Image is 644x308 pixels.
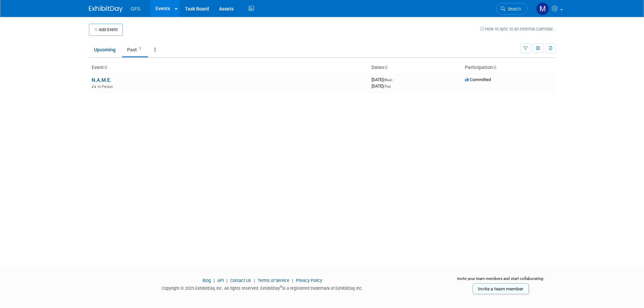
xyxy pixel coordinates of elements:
sup: ® [280,285,282,289]
img: Molly Perez [536,2,549,15]
a: Invite a team member [473,283,529,294]
th: Dates [369,62,462,73]
span: (Wed) [383,78,392,82]
a: Privacy Policy [296,278,322,283]
img: In-Person Event [92,85,96,88]
th: Participation [462,62,555,73]
a: Terms of Service [258,278,289,283]
span: | [212,278,216,283]
span: In-Person [98,85,115,89]
a: Search [496,3,527,15]
a: How to sync to an external calendar... [480,26,555,31]
span: Search [505,6,521,11]
a: Upcoming [89,43,121,56]
a: N.A.M.E. [92,77,111,83]
span: 1 [137,46,143,51]
span: | [252,278,257,283]
a: API [217,278,224,283]
th: Event [89,62,369,73]
span: - [393,77,394,82]
a: Sort by Participation Type [493,65,496,70]
span: Committed [465,77,491,82]
button: Add Event [89,24,123,36]
div: Invite your team members and start collaborating: [446,276,555,286]
span: | [225,278,229,283]
div: Copyright © 2025 ExhibitDay, Inc. All rights reserved. ExhibitDay is a registered trademark of Ex... [89,284,436,291]
a: Past1 [122,43,148,56]
span: [DATE] [372,84,391,89]
a: Sort by Start Date [384,65,387,70]
a: Sort by Event Name [104,65,107,70]
a: Blog [202,278,211,283]
img: ExhibitDay [89,6,123,13]
a: Contact Us [230,278,251,283]
span: GFS [131,6,141,11]
span: (Thu) [383,85,391,88]
span: | [290,278,295,283]
span: [DATE] [372,77,394,82]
